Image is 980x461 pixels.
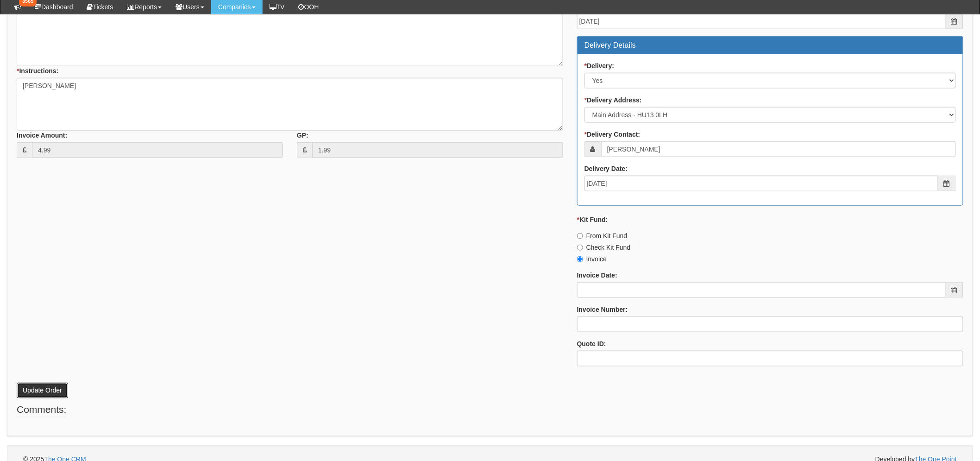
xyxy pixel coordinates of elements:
label: Invoice [577,254,607,264]
h3: Delivery Details [584,41,956,50]
label: Instructions: [17,66,58,76]
label: Invoice Amount: [17,131,67,140]
label: Check Kit Fund [577,243,631,252]
button: Update Order [17,383,68,398]
label: Delivery Date: [584,164,628,173]
label: Kit Fund: [577,215,608,224]
label: Invoice Date: [577,271,617,280]
label: From Kit Fund [577,231,628,240]
label: Delivery: [584,61,615,70]
label: Delivery Contact: [584,130,641,139]
input: Check Kit Fund [577,245,583,251]
label: Delivery Address: [584,95,642,105]
legend: Comments: [17,403,66,417]
input: Invoice [577,256,583,262]
label: GP: [297,131,308,140]
label: Quote ID: [577,339,606,348]
label: Invoice Number: [577,305,628,314]
textarea: [PERSON_NAME] [17,78,563,131]
input: From Kit Fund [577,233,583,239]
